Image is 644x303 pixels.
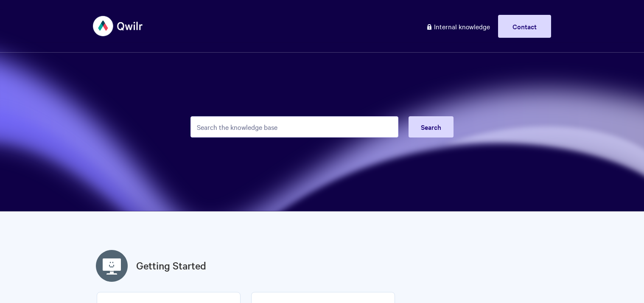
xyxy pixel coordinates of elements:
[190,116,398,137] input: Search the knowledge base
[421,122,441,132] span: Search
[498,15,551,38] a: Contact
[420,15,496,38] a: Internal knowledge
[93,10,143,42] img: Qwilr Help Center
[409,116,454,137] button: Search
[136,258,206,273] a: Getting Started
